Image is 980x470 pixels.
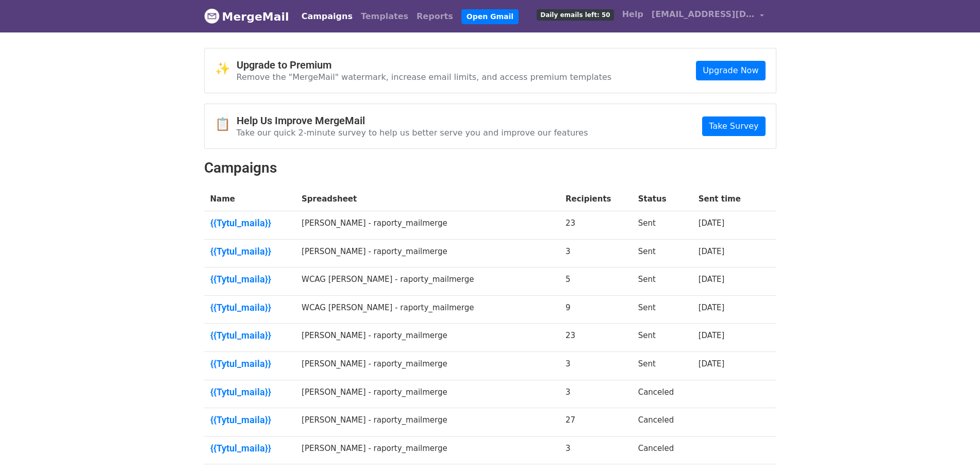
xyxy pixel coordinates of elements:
[295,187,559,211] th: Spreadsheet
[295,436,559,464] td: [PERSON_NAME] - raporty_mailmerge
[210,443,290,454] a: {{Tytul_maila}}
[692,187,761,211] th: Sent time
[632,239,692,267] td: Sent
[357,6,412,27] a: Templates
[559,408,632,437] td: 27
[632,324,692,352] td: Sent
[632,187,692,211] th: Status
[632,295,692,324] td: Sent
[559,380,632,408] td: 3
[632,380,692,408] td: Canceled
[699,247,725,256] a: [DATE]
[699,303,725,312] a: [DATE]
[295,267,559,296] td: WCAG [PERSON_NAME] - raporty_mailmerge
[237,127,588,138] p: Take our quick 2-minute survey to help us better serve you and improve our features
[210,274,290,285] a: {{Tytul_maila}}
[559,324,632,352] td: 23
[559,295,632,324] td: 9
[559,436,632,464] td: 3
[237,114,588,127] h4: Help Us Improve MergeMail
[652,8,755,21] span: [EMAIL_ADDRESS][DOMAIN_NAME]
[559,239,632,267] td: 3
[295,295,559,324] td: WCAG [PERSON_NAME] - raporty_mailmerge
[699,275,725,284] a: [DATE]
[632,211,692,240] td: Sent
[204,8,220,24] img: MergeMail logo
[632,408,692,437] td: Canceled
[702,116,765,136] a: Take Survey
[559,352,632,380] td: 3
[699,219,725,228] a: [DATE]
[297,6,357,27] a: Campaigns
[237,72,612,82] p: Remove the "MergeMail" watermark, increase email limits, and access premium templates
[632,267,692,296] td: Sent
[559,211,632,240] td: 23
[204,159,776,177] h2: Campaigns
[210,246,290,257] a: {{Tytul_maila}}
[412,6,457,27] a: Reports
[210,358,290,370] a: {{Tytul_maila}}
[295,408,559,437] td: [PERSON_NAME] - raporty_mailmerge
[210,414,290,426] a: {{Tytul_maila}}
[215,61,237,76] span: ✨
[295,380,559,408] td: [PERSON_NAME] - raporty_mailmerge
[632,436,692,464] td: Canceled
[632,352,692,380] td: Sent
[533,4,618,25] a: Daily emails left: 50
[215,117,237,132] span: 📋
[204,187,296,211] th: Name
[559,267,632,296] td: 5
[210,217,290,229] a: {{Tytul_maila}}
[696,61,765,80] a: Upgrade Now
[461,9,519,24] a: Open Gmail
[210,387,290,398] a: {{Tytul_maila}}
[537,9,613,21] span: Daily emails left: 50
[618,4,647,25] a: Help
[237,59,612,71] h4: Upgrade to Premium
[647,4,768,28] a: [EMAIL_ADDRESS][DOMAIN_NAME]
[295,324,559,352] td: [PERSON_NAME] - raporty_mailmerge
[559,187,632,211] th: Recipients
[699,331,725,340] a: [DATE]
[295,352,559,380] td: [PERSON_NAME] - raporty_mailmerge
[295,239,559,267] td: [PERSON_NAME] - raporty_mailmerge
[210,330,290,341] a: {{Tytul_maila}}
[295,211,559,240] td: [PERSON_NAME] - raporty_mailmerge
[699,359,725,368] a: [DATE]
[210,302,290,313] a: {{Tytul_maila}}
[204,6,289,27] a: MergeMail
